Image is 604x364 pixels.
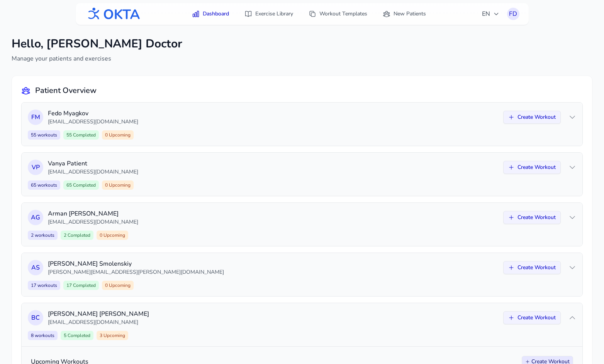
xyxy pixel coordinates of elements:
[108,132,131,138] span: Upcoming
[48,318,499,326] p: [EMAIL_ADDRESS][DOMAIN_NAME]
[28,231,58,240] span: 2
[304,7,372,21] a: Workout Templates
[482,9,499,19] span: EN
[66,332,90,339] span: Completed
[102,232,125,238] span: Upcoming
[66,232,90,238] span: Completed
[507,8,519,20] button: FD
[28,130,60,140] span: 55
[36,132,57,138] span: workouts
[240,7,298,21] a: Exercise Library
[36,282,57,288] span: workouts
[85,4,141,24] img: OKTA logo
[63,180,99,190] span: 65
[187,7,234,21] a: Dashboard
[48,168,499,176] p: [EMAIL_ADDRESS][DOMAIN_NAME]
[72,282,96,288] span: Completed
[503,111,561,124] button: Create Workout
[97,231,128,240] span: 0
[503,311,561,324] button: Create Workout
[31,213,40,222] span: A G
[36,182,57,188] span: workouts
[63,130,99,140] span: 55
[102,281,134,290] span: 0
[477,6,504,22] button: EN
[48,118,499,126] p: [EMAIL_ADDRESS][DOMAIN_NAME]
[503,261,561,274] button: Create Workout
[31,113,40,122] span: F M
[31,313,40,322] span: В С
[48,268,499,276] p: [PERSON_NAME][EMAIL_ADDRESS][PERSON_NAME][DOMAIN_NAME]
[102,332,125,339] span: Upcoming
[72,182,96,188] span: Completed
[28,281,60,290] span: 17
[378,7,431,21] a: New Patients
[28,331,58,340] span: 8
[503,161,561,174] button: Create Workout
[34,232,54,238] span: workouts
[35,85,97,96] h2: Patient Overview
[503,211,561,224] button: Create Workout
[48,259,499,268] p: [PERSON_NAME] Smolenskiy
[61,331,93,340] span: 5
[32,163,40,172] span: V P
[61,231,93,240] span: 2
[102,180,134,190] span: 0
[97,331,128,340] span: 3
[48,109,499,118] p: Fedo Myagkov
[31,263,40,272] span: A S
[108,182,131,188] span: Upcoming
[12,37,182,51] h1: Hello, [PERSON_NAME] Doctor
[48,209,499,218] p: Arman [PERSON_NAME]
[12,54,182,63] p: Manage your patients and exercises
[63,281,99,290] span: 17
[72,132,96,138] span: Completed
[48,309,499,318] p: [PERSON_NAME] [PERSON_NAME]
[34,332,54,339] span: workouts
[102,130,134,140] span: 0
[48,159,499,168] p: Vanya Patient
[48,218,499,226] p: [EMAIL_ADDRESS][DOMAIN_NAME]
[28,180,60,190] span: 65
[108,282,131,288] span: Upcoming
